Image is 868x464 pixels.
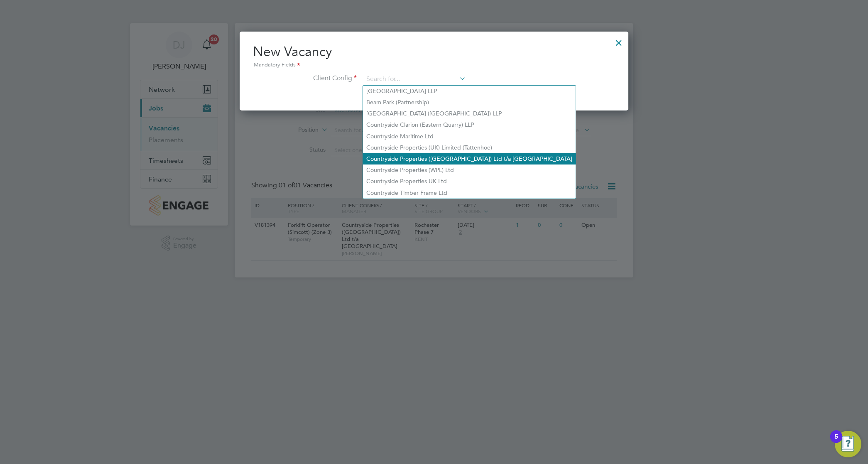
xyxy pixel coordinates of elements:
[363,187,576,199] li: Countryside Timber Frame Ltd
[363,119,576,130] li: Countryside Clarion (Eastern Quarry) LLP
[363,153,576,164] li: Countryside Properties ([GEOGRAPHIC_DATA]) Ltd t/a [GEOGRAPHIC_DATA]
[835,431,861,457] button: Open Resource Center, 5 new notifications
[834,437,838,447] div: 5
[253,43,615,70] h2: New Vacancy
[363,176,576,187] li: Countryside Properties UK Ltd
[363,131,576,142] li: Countryside Maritime Ltd
[253,74,357,83] label: Client Config
[363,108,576,119] li: [GEOGRAPHIC_DATA] ([GEOGRAPHIC_DATA]) LLP
[363,97,576,108] li: Beam Park (Partnership)
[363,142,576,153] li: Countryside Properties (UK) Limited (Tattenhoe)
[363,164,576,176] li: Countryside Properties (WPL) Ltd
[253,61,615,70] div: Mandatory Fields
[363,73,466,86] input: Search for...
[363,86,576,97] li: [GEOGRAPHIC_DATA] LLP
